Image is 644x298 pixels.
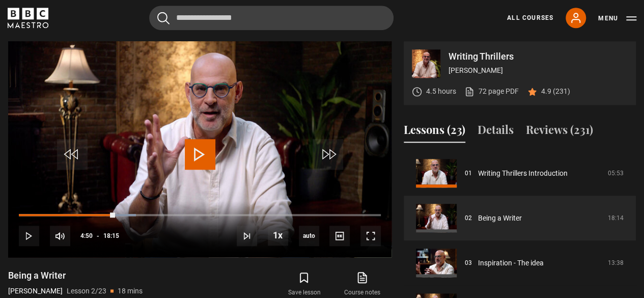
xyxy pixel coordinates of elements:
button: Next Lesson [237,226,257,246]
button: Submit the search query [157,12,170,24]
p: Lesson 2/23 [67,286,106,296]
a: Being a Writer [478,213,522,224]
p: [PERSON_NAME] [449,65,628,76]
button: Mute [50,226,70,246]
button: Playback Rate [268,225,288,246]
p: 4.9 (231) [541,86,570,97]
button: Fullscreen [360,226,381,246]
button: Reviews (231) [526,121,593,143]
button: Lessons (23) [404,121,465,143]
svg: BBC Maestro [8,8,48,28]
p: 4.5 hours [426,86,456,97]
div: Progress Bar [19,214,381,216]
span: 18:15 [103,227,119,245]
p: 18 mins [118,286,143,296]
video-js: Video Player [8,41,391,257]
p: Writing Thrillers [449,52,628,61]
p: [PERSON_NAME] [8,286,63,296]
span: 4:50 [80,227,93,245]
div: Current quality: 720p [299,226,319,246]
a: All Courses [507,13,553,22]
button: Captions [329,226,350,246]
button: Play [19,226,39,246]
input: Search [149,6,394,30]
a: Writing Thrillers Introduction [478,168,568,179]
a: Inspiration - The idea [478,258,544,268]
span: - [97,232,99,239]
button: Toggle navigation [598,13,636,23]
span: auto [299,226,319,246]
a: 72 page PDF [464,86,519,97]
button: Details [478,121,514,143]
h1: Being a Writer [8,269,143,282]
